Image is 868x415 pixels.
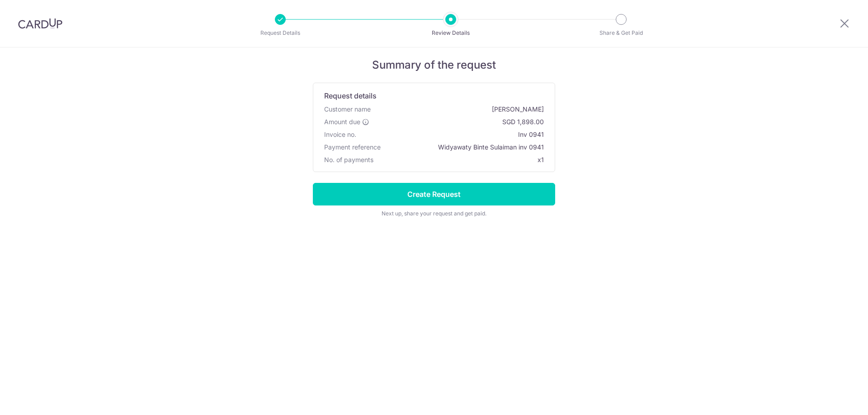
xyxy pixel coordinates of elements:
[313,183,555,205] input: Create Request
[313,209,555,218] div: Next up, share your request and get paid.
[417,28,484,37] p: Review Details
[588,28,655,37] p: Share & Get Paid
[384,143,544,152] span: Widyawaty Binte Sulaiman inv 0941
[247,28,314,37] p: Request Details
[313,58,555,72] h5: Summary of the request
[18,18,62,29] img: CardUp
[324,130,356,139] span: Invoice no.
[373,117,544,126] span: SGD 1,898.00
[374,105,544,114] span: [PERSON_NAME]
[324,143,381,152] span: Payment reference
[360,130,544,139] span: Inv 0941
[324,90,377,101] span: Request details
[810,388,859,410] iframe: Opens a widget where you can find more information
[538,156,544,163] span: x1
[324,155,373,164] span: No. of payments
[324,105,371,114] span: Customer name
[324,117,369,126] label: Amount due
